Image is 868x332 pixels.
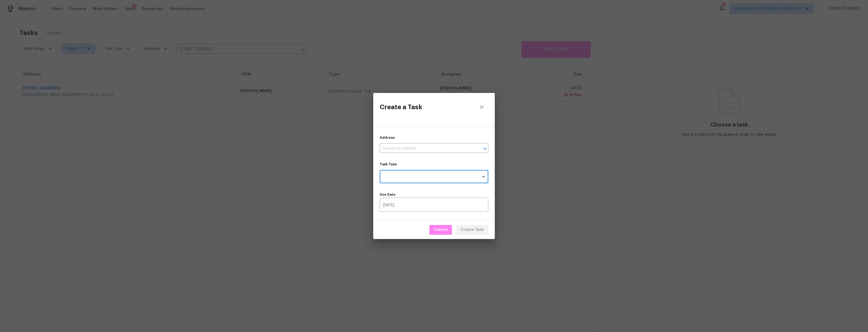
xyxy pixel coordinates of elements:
label: Address [380,136,395,139]
h3: Create a Task [380,103,422,111]
span: Cancel [434,227,448,233]
button: Cancel [429,225,452,235]
button: Open [481,145,489,153]
div: ​ [380,170,488,183]
input: Search by address [380,144,473,153]
button: close [475,101,488,114]
label: Task Type [380,163,488,166]
label: Due Date [380,193,488,196]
